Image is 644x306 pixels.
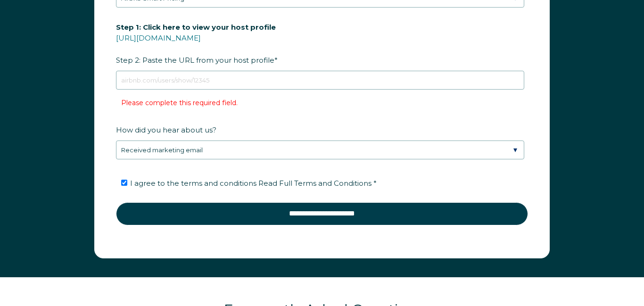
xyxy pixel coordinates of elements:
label: Please complete this required field. [121,99,238,107]
a: [URL][DOMAIN_NAME] [116,33,201,42]
span: Step 1: Click here to view your host profile [116,20,276,34]
span: How did you hear about us? [116,123,216,137]
span: I agree to the terms and conditions [130,179,377,188]
span: Read Full Terms and Conditions [258,179,372,188]
a: Read Full Terms and Conditions [256,179,373,188]
span: Step 2: Paste the URL from your host profile [116,20,276,67]
input: I agree to the terms and conditions Read Full Terms and Conditions * [121,180,127,186]
input: airbnb.com/users/show/12345 [116,71,524,90]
